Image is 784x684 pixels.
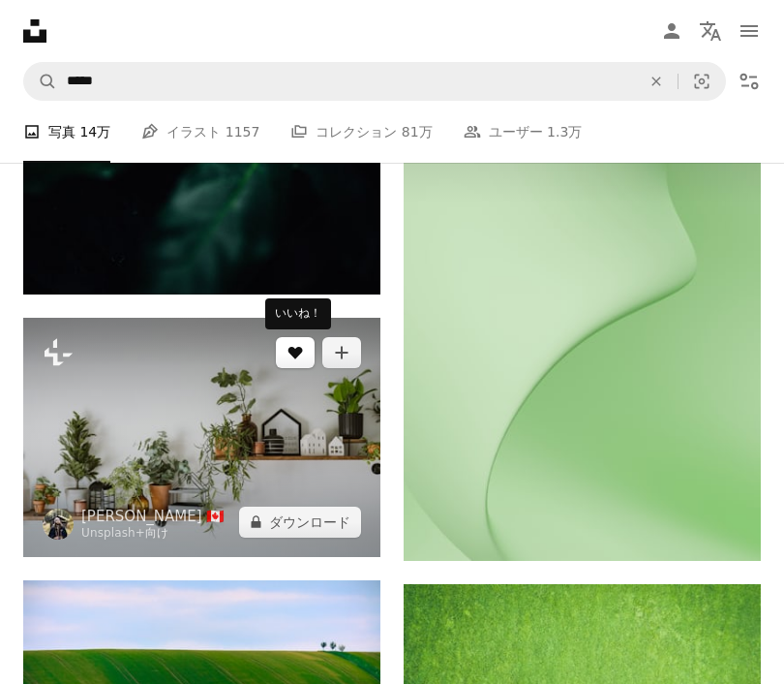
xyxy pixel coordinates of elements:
[81,507,225,526] a: [PERSON_NAME] 🇨🇦
[404,114,761,561] img: 緑の背景に曲線を描く
[322,337,361,368] button: コレクションに追加する
[43,509,74,540] img: Jason Hawke 🇨🇦のプロフィールを見る
[23,62,726,101] form: サイト内でビジュアルを探す
[691,12,730,50] button: 言語
[23,428,380,446] a: 白い壁の上に鉢植えの棚がいっぱい
[239,507,361,538] button: ダウンロード
[290,101,432,163] a: コレクション 81万
[730,12,769,50] button: メニュー
[730,62,769,101] button: フィルター
[81,526,225,542] div: 向け
[635,63,678,100] button: 全てクリア
[652,12,691,50] a: ログイン / 登録する
[404,328,761,346] a: 緑の背景に曲線を描く
[276,337,315,368] button: いいね！
[23,19,46,43] a: ホーム — Unsplash
[402,121,433,142] span: 81万
[81,526,145,540] a: Unsplash+
[547,121,582,142] span: 1.3万
[141,101,259,163] a: イラスト 1157
[23,318,380,556] img: 白い壁の上に鉢植えの棚がいっぱい
[678,63,725,100] button: ビジュアル検索
[464,101,583,163] a: ユーザー 1.3万
[265,298,331,329] div: いいね！
[24,63,57,100] button: Unsplashで検索する
[226,121,260,142] span: 1157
